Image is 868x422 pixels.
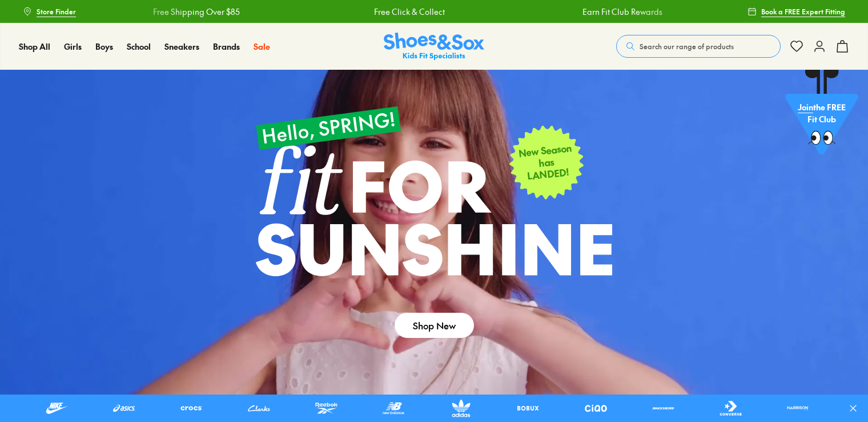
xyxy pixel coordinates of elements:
span: Brands [213,41,240,52]
a: Store Finder [23,1,76,22]
a: Boys [95,41,113,53]
a: Sale [254,41,270,53]
a: Sneakers [164,41,199,53]
span: Girls [64,41,82,52]
a: Free Shipping Over $85 [152,6,239,18]
a: Brands [213,41,240,53]
span: Join [798,101,813,113]
span: Sneakers [164,41,199,52]
span: Sale [254,41,270,52]
a: Shop All [19,41,50,53]
a: Girls [64,41,82,53]
span: Book a FREE Expert Fitting [761,6,845,17]
span: Store Finder [37,6,76,17]
span: School [127,41,151,52]
a: Free Click & Collect [374,6,445,18]
a: School [127,41,151,53]
button: Search our range of products [616,35,781,58]
span: Boys [95,41,113,52]
span: Search our range of products [640,41,734,51]
a: Shoes & Sox [384,33,484,61]
a: Shop New [395,313,474,338]
span: Shop All [19,41,50,52]
a: Jointhe FREE Fit Club [785,69,858,161]
p: the FREE Fit Club [785,92,858,134]
img: SNS_Logo_Responsive.svg [384,33,484,61]
a: Book a FREE Expert Fitting [748,1,845,22]
a: Earn Fit Club Rewards [582,6,662,18]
